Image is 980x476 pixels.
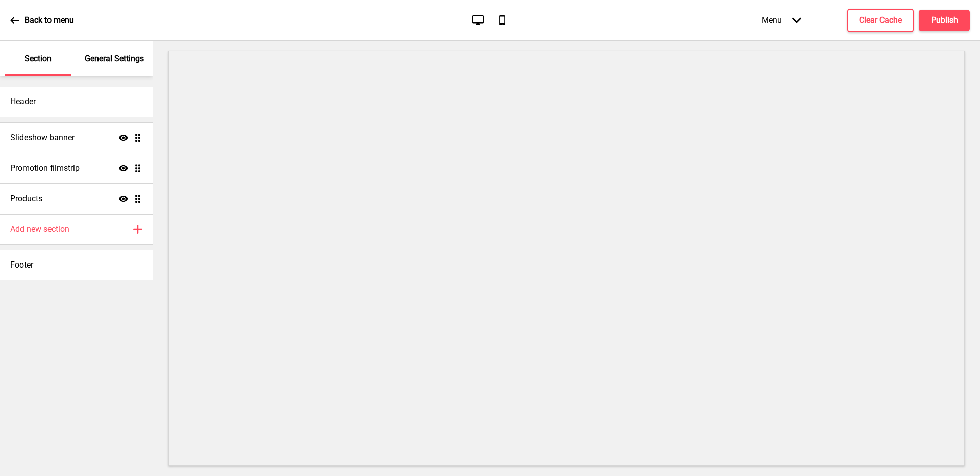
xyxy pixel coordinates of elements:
h4: Header [10,96,36,108]
p: Back to menu [24,15,74,26]
p: Section [24,53,52,64]
h4: Products [10,193,42,204]
h4: Promotion filmstrip [10,163,80,174]
h4: Clear Cache [859,15,902,26]
button: Publish [919,10,970,31]
h4: Slideshow banner [10,132,75,143]
h4: Footer [10,259,33,271]
div: Menu [751,5,812,35]
a: Back to menu [10,7,74,34]
h4: Publish [931,15,958,26]
p: General Settings [85,53,144,64]
button: Clear Cache [847,9,914,32]
h4: Add new section [10,224,69,235]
